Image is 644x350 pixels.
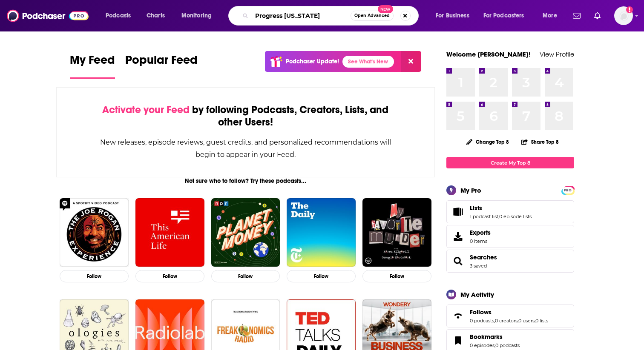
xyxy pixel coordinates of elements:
[535,318,535,324] span: ,
[287,270,356,282] button: Follow
[563,187,573,193] span: PRO
[449,335,466,347] a: Bookmarks
[470,238,491,244] span: 0 items
[362,198,431,267] img: My Favorite Murder with Karen Kilgariff and Georgia Hardstark
[60,198,129,267] img: The Joe Rogan Experience
[470,263,487,269] a: 3 saved
[569,9,584,23] a: Show notifications dropdown
[461,137,514,147] button: Change Top 8
[614,6,633,25] span: Logged in as samharazin
[125,53,198,72] span: Popular Feed
[287,198,356,267] img: The Daily
[125,53,198,79] a: Popular Feed
[446,225,574,248] a: Exports
[446,200,574,223] span: Lists
[70,53,115,79] a: My Feed
[483,10,524,22] span: For Podcasters
[563,187,573,193] a: PRO
[449,255,466,267] a: Searches
[495,342,520,348] a: 0 podcasts
[494,318,495,324] span: ,
[614,6,633,25] button: Show profile menu
[135,270,204,282] button: Follow
[135,198,204,267] img: This American Life
[518,318,535,324] a: 0 users
[147,10,165,22] span: Charts
[470,253,497,261] a: Searches
[351,11,394,21] button: Open AdvancedNew
[495,318,517,324] a: 0 creators
[470,308,492,316] span: Follows
[470,333,503,341] span: Bookmarks
[436,10,469,22] span: For Business
[470,204,482,212] span: Lists
[614,6,633,25] img: User Profile
[470,333,520,341] a: Bookmarks
[591,9,604,23] a: Show notifications dropdown
[106,10,131,22] span: Podcasts
[460,290,494,299] div: My Activity
[354,14,390,18] span: Open Advanced
[56,177,435,185] div: Not sure who to follow? Try these podcasts...
[342,56,394,68] a: See What's New
[175,9,223,23] button: open menu
[449,230,466,242] span: Exports
[141,9,170,23] a: Charts
[236,6,427,26] div: Search podcasts, credits, & more...
[99,104,392,128] div: by following Podcasts, Creators, Lists, and other Users!
[543,10,557,22] span: More
[252,9,351,23] input: Search podcasts, credits, & more...
[470,342,494,348] a: 0 episodes
[70,53,115,72] span: My Feed
[499,213,532,219] a: 0 episode lists
[535,318,548,324] a: 0 lists
[470,308,548,316] a: Follows
[211,270,280,282] button: Follow
[446,157,574,168] a: Create My Top 8
[446,304,574,327] span: Follows
[102,103,190,116] span: Activate your Feed
[498,213,499,219] span: ,
[362,270,431,282] button: Follow
[100,9,142,23] button: open menu
[211,198,280,267] img: Planet Money
[60,270,129,282] button: Follow
[430,9,480,23] button: open menu
[470,204,532,212] a: Lists
[449,206,466,218] a: Lists
[378,5,393,13] span: New
[470,318,494,324] a: 0 podcasts
[99,136,392,161] div: New releases, episode reviews, guest credits, and personalized recommendations will begin to appe...
[521,134,559,150] button: Share Top 8
[181,10,212,22] span: Monitoring
[449,310,466,322] a: Follows
[494,342,495,348] span: ,
[540,50,574,58] a: View Profile
[517,318,518,324] span: ,
[470,229,491,236] span: Exports
[446,250,574,273] span: Searches
[460,186,481,194] div: My Pro
[626,6,633,13] svg: Add a profile image
[446,50,531,58] a: Welcome [PERSON_NAME]!
[537,9,568,23] button: open menu
[470,213,498,219] a: 1 podcast list
[7,8,89,24] img: Podchaser - Follow, Share and Rate Podcasts
[286,58,339,65] p: Podchaser Update!
[478,9,537,23] button: open menu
